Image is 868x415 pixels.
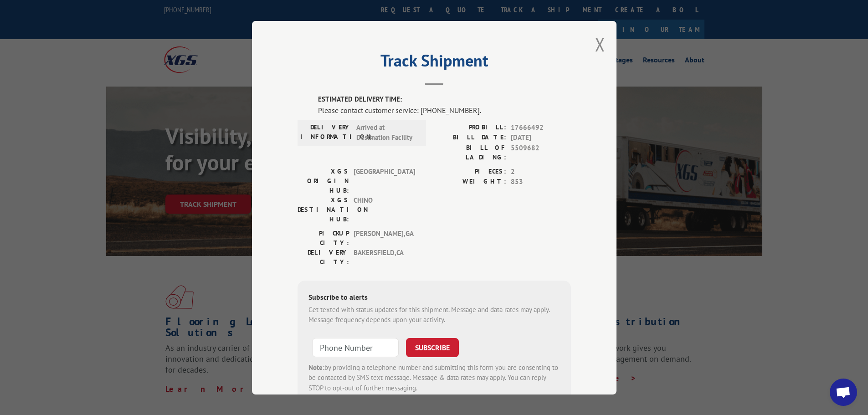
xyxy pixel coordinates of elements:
div: by providing a telephone number and submitting this form you are consenting to be contacted by SM... [308,362,560,393]
div: Get texted with status updates for this shipment. Message and data rates may apply. Message frequ... [308,304,560,325]
label: DELIVERY INFORMATION: [300,122,352,143]
span: Arrived at Destination Facility [356,122,418,143]
input: Phone Number [312,338,399,357]
label: XGS DESTINATION HUB: [298,195,349,224]
button: Close modal [595,32,605,56]
label: PROBILL: [434,122,506,133]
div: Open chat [830,379,857,406]
div: Subscribe to alerts [308,291,560,304]
button: SUBSCRIBE [406,338,459,357]
label: PIECES: [434,166,506,177]
div: Please contact customer service: [PHONE_NUMBER]. [318,104,571,115]
label: DELIVERY CITY: [298,247,349,266]
span: [PERSON_NAME] , GA [354,228,415,247]
label: PICKUP CITY: [298,228,349,247]
span: 17666492 [511,122,571,133]
span: 2 [511,166,571,177]
label: XGS ORIGIN HUB: [298,166,349,195]
strong: Note: [308,363,324,371]
h2: Track Shipment [298,54,571,72]
label: ESTIMATED DELIVERY TIME: [318,94,571,105]
span: [GEOGRAPHIC_DATA] [354,166,415,195]
span: 5509682 [511,143,571,162]
label: WEIGHT: [434,177,506,187]
span: 853 [511,177,571,187]
span: CHINO [354,195,415,224]
span: [DATE] [511,133,571,143]
label: BILL OF LADING: [434,143,506,162]
span: BAKERSFIELD , CA [354,247,415,266]
label: BILL DATE: [434,133,506,143]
